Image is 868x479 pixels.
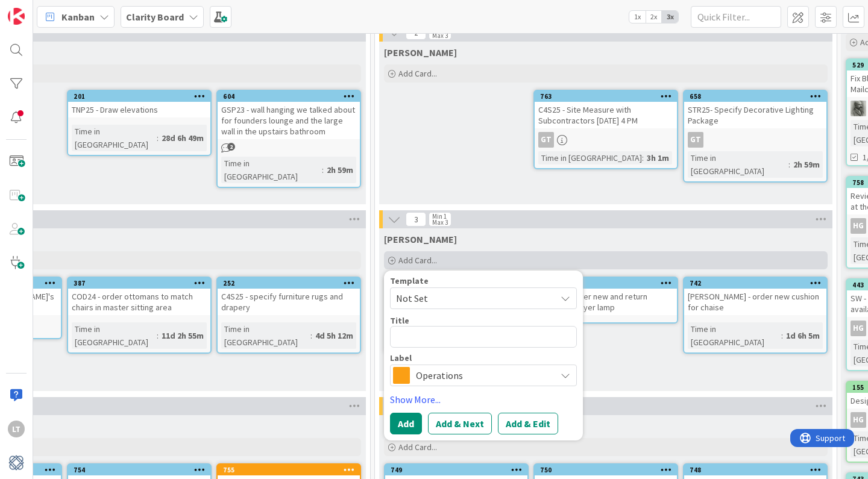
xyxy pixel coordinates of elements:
div: 201TNP25 - Draw elevations [68,91,210,117]
img: avatar [8,454,25,471]
span: Lisa T. [384,233,457,245]
div: 604GSP23 - wall hanging we talked about for founders lounge and the large wall in the upstairs ba... [218,91,360,139]
div: 742 [690,279,826,287]
span: : [322,163,324,177]
label: Title [390,315,409,326]
button: Add & Edit [498,413,558,434]
span: 2x [646,11,662,23]
span: Label [390,354,412,362]
div: Time in [GEOGRAPHIC_DATA] [688,322,781,349]
div: 201 [68,91,210,102]
div: 3h 1m [644,151,672,164]
div: 755 [223,466,360,474]
div: Time in [GEOGRAPHIC_DATA] [688,151,788,178]
div: 252 [223,279,360,287]
div: 387COD24 - order ottomans to match chairs in master sitting area [68,278,210,315]
div: 748 [690,466,826,474]
div: 748 [684,465,826,475]
div: GSP23 - wall hanging we talked about for founders lounge and the large wall in the upstairs bathroom [218,102,360,139]
div: 28d 6h 49m [159,131,207,145]
div: 658STR25- Specify Decorative Lighting Package [684,91,826,128]
span: 2 [227,143,235,151]
span: Add Card... [398,68,437,79]
span: : [157,329,159,342]
div: 750 [535,465,677,475]
div: 2h 59m [790,158,823,171]
div: C4S25 - specify furniture rugs and drapery [218,289,360,315]
div: 661 [540,279,677,287]
div: HG [851,412,866,428]
span: : [788,158,790,171]
span: : [157,131,159,145]
div: 763 [540,92,677,101]
div: 658 [684,91,826,102]
span: : [310,329,312,342]
button: Add [390,413,422,434]
span: : [642,151,644,164]
div: 252 [218,278,360,289]
div: 742 [684,278,826,289]
div: 750 [540,466,677,474]
div: 661STA25 - deliver new and return defective foyer lamp [535,278,677,315]
div: HG [851,321,866,336]
div: GT [684,132,826,148]
div: GT [688,132,703,148]
div: STA25 - deliver new and return defective foyer lamp [535,289,677,315]
div: 201 [74,92,210,101]
div: Max 3 [432,33,448,39]
button: Add & Next [428,413,492,434]
span: Add Card... [398,442,437,452]
b: Clarity Board [126,11,184,23]
div: 4d 5h 12m [312,329,356,342]
div: GT [535,132,677,148]
div: C4S25 - Site Measure with Subcontractors [DATE] 4 PM [535,102,677,128]
div: 604 [223,92,360,101]
div: STR25- Specify Decorative Lighting Package [684,102,826,128]
span: 3 [406,212,426,227]
div: Time in [GEOGRAPHIC_DATA] [72,125,157,151]
div: 749 [385,465,527,475]
div: 754 [68,465,210,475]
div: 11d 2h 55m [159,329,207,342]
div: 604 [218,91,360,102]
div: Min 1 [432,213,447,219]
div: 763C4S25 - Site Measure with Subcontractors [DATE] 4 PM [535,91,677,128]
input: Quick Filter... [691,6,781,28]
div: HG [851,218,866,234]
div: 658 [690,92,826,101]
div: Max 3 [432,219,448,225]
div: LT [8,421,25,437]
div: 754 [74,466,210,474]
div: 661 [535,278,677,289]
div: 1d 6h 5m [783,329,823,342]
div: COD24 - order ottomans to match chairs in master sitting area [68,289,210,315]
a: Show More... [390,392,577,407]
span: Gina [384,46,457,58]
div: 763 [535,91,677,102]
div: TNP25 - Draw elevations [68,102,210,117]
div: 2h 59m [324,163,356,177]
span: Template [390,277,429,285]
div: Time in [GEOGRAPHIC_DATA] [538,151,642,164]
div: 742[PERSON_NAME] - order new cushion for chaise [684,278,826,315]
span: Kanban [61,10,95,24]
div: Time in [GEOGRAPHIC_DATA] [72,322,157,349]
div: 755 [218,465,360,475]
span: 1x [629,11,646,23]
div: 387 [68,278,210,289]
span: Add Card... [398,255,437,266]
div: GT [538,132,554,148]
img: Visit kanbanzone.com [8,8,25,25]
span: Support [25,2,55,16]
span: Operations [416,367,550,384]
div: 749 [391,466,527,474]
span: : [781,329,783,342]
span: Not Set [396,290,547,306]
div: Time in [GEOGRAPHIC_DATA] [221,322,310,349]
div: Time in [GEOGRAPHIC_DATA] [221,157,322,183]
span: 3x [662,11,678,23]
img: PA [851,101,866,116]
div: 387 [74,279,210,287]
div: [PERSON_NAME] - order new cushion for chaise [684,289,826,315]
div: 252C4S25 - specify furniture rugs and drapery [218,278,360,315]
